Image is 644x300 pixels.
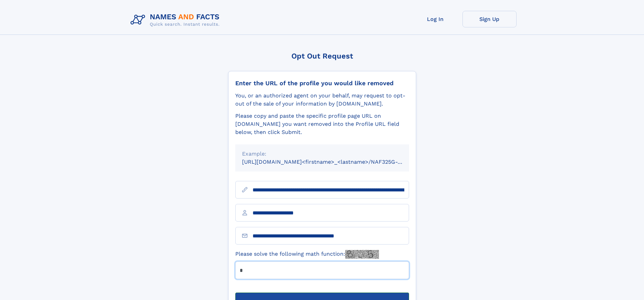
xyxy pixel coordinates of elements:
[235,79,409,87] div: Enter the URL of the profile you would like removed
[235,112,409,136] div: Please copy and paste the specific profile page URL on [DOMAIN_NAME] you want removed into the Pr...
[128,11,225,29] img: Logo Names and Facts
[408,11,462,27] a: Log In
[242,159,422,165] small: [URL][DOMAIN_NAME]<firstname>_<lastname>/NAF325G-xxxxxxxx
[228,52,416,60] div: Opt Out Request
[242,150,402,158] div: Example:
[235,250,379,259] label: Please solve the following math function:
[462,11,517,27] a: Sign Up
[235,92,409,108] div: You, or an authorized agent on your behalf, may request to opt-out of the sale of your informatio...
